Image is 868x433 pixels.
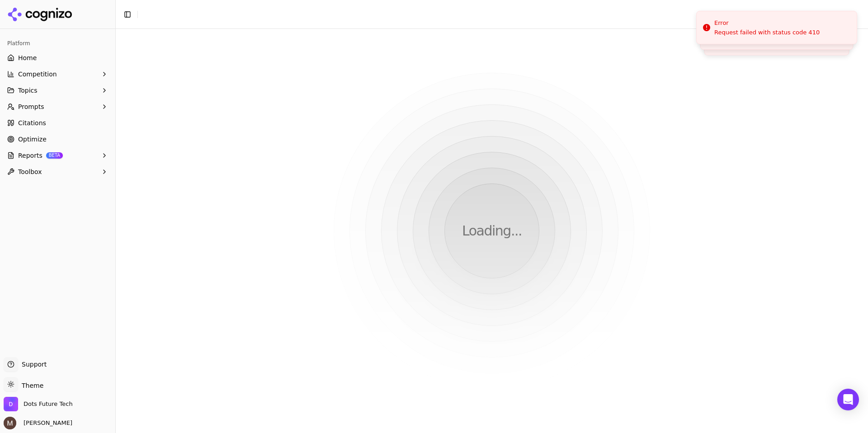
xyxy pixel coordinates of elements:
[4,397,18,411] img: Dots Future Tech
[4,116,112,130] a: Citations
[4,417,16,429] img: Martyn Strydom
[18,382,43,389] span: Theme
[4,165,112,179] button: Toolbox
[4,148,112,163] button: ReportsBETA
[18,53,37,62] span: Home
[714,28,820,37] div: Request failed with status code 410
[18,118,46,127] span: Citations
[18,86,38,95] span: Topics
[18,102,44,111] span: Prompts
[18,360,47,369] span: Support
[714,19,820,28] div: Error
[4,36,112,51] div: Platform
[4,397,73,411] button: Open organization switcher
[18,70,57,79] span: Competition
[4,417,72,429] button: Open user button
[46,152,63,159] span: BETA
[4,99,112,114] button: Prompts
[837,389,859,410] div: Open Intercom Messenger
[4,83,112,98] button: Topics
[18,135,47,144] span: Optimize
[20,419,72,427] span: [PERSON_NAME]
[4,132,112,146] a: Optimize
[4,67,112,81] button: Competition
[4,51,112,65] a: Home
[24,400,73,408] span: Dots Future Tech
[18,151,42,160] span: Reports
[462,223,522,239] p: Loading...
[18,167,42,176] span: Toolbox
